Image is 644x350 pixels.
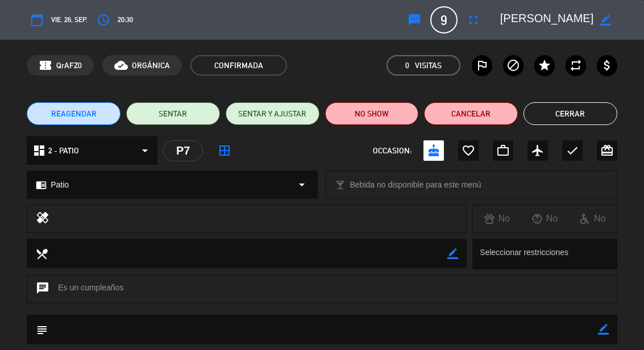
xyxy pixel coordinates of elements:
div: Es un cumpleaños [27,275,617,303]
button: calendar_today [27,10,47,30]
i: cloud_done [114,59,128,72]
i: repeat [569,59,583,72]
i: airplanemode_active [531,144,545,157]
span: confirmation_number [39,59,52,72]
i: arrow_drop_down [138,144,152,157]
i: arrow_drop_down [295,178,309,191]
div: P7 [163,140,203,161]
span: 20:30 [118,14,133,26]
span: 2 - PATIO [48,144,79,157]
span: ORGÁNICA [132,59,170,72]
i: card_giftcard [600,144,614,157]
span: QrAFZ0 [56,59,82,72]
span: OCCASION: [373,144,412,157]
i: subject [35,323,48,336]
i: chrome_reader_mode [36,180,47,190]
div: No [521,211,568,226]
i: dashboard [32,144,46,157]
button: fullscreen [463,10,484,30]
i: cake [427,144,441,157]
i: fullscreen [467,13,480,27]
span: REAGENDAR [51,108,97,120]
i: healing [36,211,49,227]
i: calendar_today [30,13,44,27]
button: sms [404,10,425,30]
span: Bebida no disponible para este menú [350,178,481,191]
button: Cancelar [424,102,518,125]
button: SENTAR Y AJUSTAR [226,102,319,125]
button: Cerrar [523,102,617,125]
i: star [538,59,551,72]
button: NO SHOW [325,102,419,125]
span: 0 [405,59,409,72]
em: Visitas [415,59,442,72]
i: block [506,59,520,72]
i: sms [408,13,421,27]
i: check [566,144,579,157]
button: REAGENDAR [27,102,121,125]
i: chat [36,281,49,297]
div: No [569,211,617,226]
i: work_outline [496,144,510,157]
button: access_time [93,10,114,30]
span: vie. 26, sep. [51,14,88,26]
i: attach_money [600,59,614,72]
span: Patio [51,178,69,191]
i: access_time [97,13,110,27]
i: border_color [600,15,611,26]
span: CONFIRMADA [190,55,287,76]
i: favorite_border [462,144,475,157]
i: border_all [218,144,231,157]
i: outlined_flag [475,59,489,72]
i: border_color [598,324,609,335]
i: border_color [447,248,458,259]
i: local_dining [35,247,48,260]
i: local_bar [335,180,346,190]
span: 9 [430,6,458,34]
div: No [473,211,521,226]
button: SENTAR [126,102,220,125]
